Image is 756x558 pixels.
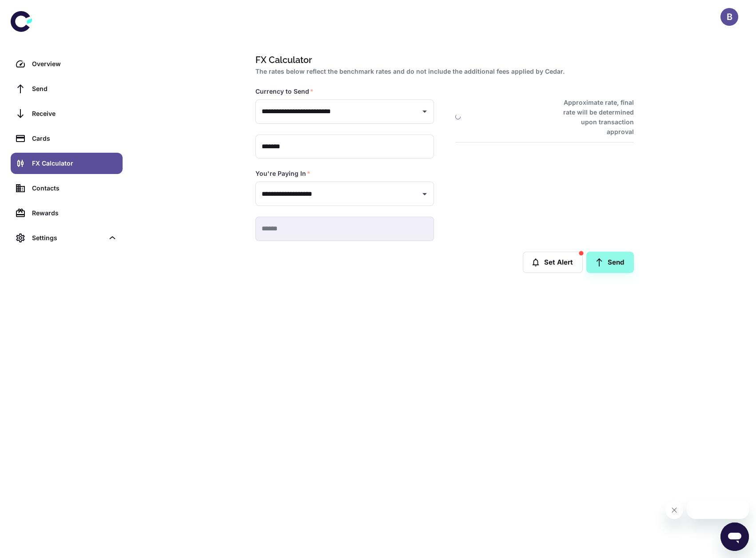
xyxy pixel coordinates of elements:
a: Cards [11,128,123,149]
span: Hi. Need any help? [5,6,64,13]
label: You're Paying In [255,169,310,178]
iframe: Message from company [687,499,749,519]
a: Send [11,78,123,99]
button: Open [418,188,431,200]
div: Rewards [32,208,117,218]
div: Settings [11,227,123,249]
a: FX Calculator [11,153,123,174]
a: Receive [11,103,123,124]
a: Send [586,252,634,273]
a: Rewards [11,202,123,224]
iframe: Close message [665,501,683,519]
a: Overview [11,53,123,75]
div: Settings [32,233,104,243]
h6: Approximate rate, final rate will be determined upon transaction approval [553,98,634,137]
div: Send [32,84,117,94]
a: Contacts [11,178,123,199]
div: FX Calculator [32,158,117,168]
div: Contacts [32,183,117,193]
button: Set Alert [523,252,583,273]
div: Overview [32,59,117,69]
button: B [720,8,738,26]
iframe: Button to launch messaging window [720,522,749,551]
label: Currency to Send [255,87,314,96]
h1: FX Calculator [255,53,630,67]
div: Cards [32,134,117,143]
button: Open [418,105,431,118]
div: Receive [32,109,117,119]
